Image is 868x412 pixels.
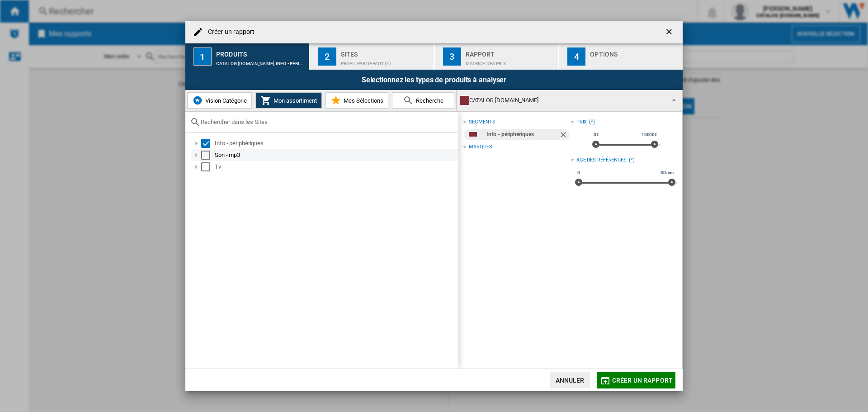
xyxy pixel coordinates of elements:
[325,92,388,109] button: Mes Sélections
[341,47,430,57] div: Sites
[201,151,215,160] md-checkbox: Select
[466,57,555,66] div: Matrice des prix
[640,131,659,138] span: 10000€
[215,139,457,148] div: Info - périphériques
[310,43,434,70] button: 2 Sites Profil par défaut (7)
[255,92,322,109] button: Mon assortiment
[612,377,673,384] span: Créer un rapport
[341,57,430,66] div: Profil par défaut (7)
[659,169,675,176] span: 30 ans
[550,372,590,388] button: Annuler
[469,118,495,126] div: segments
[414,97,443,104] span: Recherche
[665,27,675,38] ng-md-icon: getI18NText('BUTTONS.CLOSE_DIALOG')
[460,94,664,107] div: CATALOG [DOMAIN_NAME]
[201,139,215,148] md-checkbox: Select
[187,92,252,109] button: Vision Catégorie
[271,97,317,104] span: Mon assortiment
[341,97,383,104] span: Mes Sélections
[215,162,457,171] div: Tv
[215,151,457,160] div: Son - mp3
[567,47,585,66] div: 4
[576,169,581,176] span: 0
[201,162,215,171] md-checkbox: Select
[435,43,559,70] button: 3 Rapport Matrice des prix
[201,118,454,125] input: Rechercher dans les Sites
[559,130,570,141] ng-md-icon: Retirer
[597,372,675,388] button: Créer un rapport
[576,156,627,164] div: Age des références
[216,47,305,57] div: Produits
[203,97,247,104] span: Vision Catégorie
[203,28,255,37] h4: Créer un rapport
[185,43,310,70] button: 1 Produits CATALOG [DOMAIN_NAME]:Info - périphériques
[469,143,492,151] div: Marques
[466,47,555,57] div: Rapport
[216,57,305,66] div: CATALOG [DOMAIN_NAME]:Info - périphériques
[318,47,336,66] div: 2
[576,118,587,126] div: Prix
[592,131,600,138] span: 0€
[559,43,683,70] button: 4 Options
[392,92,454,109] button: Recherche
[443,47,461,66] div: 3
[661,23,679,41] button: getI18NText('BUTTONS.CLOSE_DIALOG')
[185,70,683,90] div: Selectionnez les types de produits à analyser
[192,95,203,106] img: wiser-icon-blue.png
[193,47,212,66] div: 1
[486,129,558,140] div: Info - périphériques
[590,47,679,57] div: Options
